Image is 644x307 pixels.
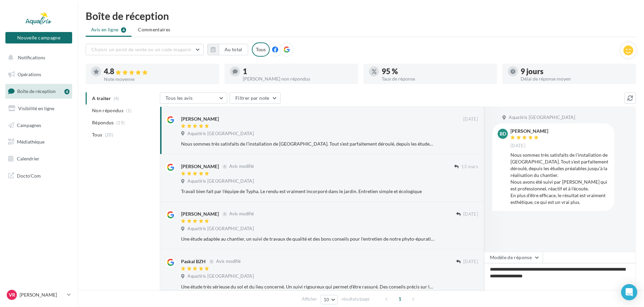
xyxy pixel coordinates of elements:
span: (19) [116,120,125,125]
span: Notifications [18,55,45,60]
span: Tous les avis [166,95,193,101]
button: Nouvelle campagne [5,32,72,43]
span: Docto'Com [17,171,41,180]
span: résultats/page [342,296,370,302]
span: [DATE] [463,211,478,217]
a: Opérations [4,67,74,82]
a: VR [PERSON_NAME] [5,288,72,301]
div: Boîte de réception [86,11,636,21]
span: Médiathèque [17,139,45,145]
div: Tous [252,42,270,57]
span: Avis modifié [229,164,254,169]
span: Aquatiris [GEOGRAPHIC_DATA] [187,178,254,184]
div: 95 % [382,68,492,75]
div: 4 [64,89,69,94]
a: Docto'Com [4,168,74,183]
span: Aquatiris [GEOGRAPHIC_DATA] [187,131,254,137]
div: Nous sommes très satisfaits de l’installation de [GEOGRAPHIC_DATA]. Tout s’est parfaitement dérou... [510,152,609,206]
span: 10 [324,297,329,302]
span: Commentaires [138,26,170,33]
span: Répondus [92,119,114,126]
div: Taux de réponse [382,76,492,81]
a: Campagnes [4,118,74,132]
div: 9 jours [521,68,631,75]
span: Aquatiris [GEOGRAPHIC_DATA] [187,273,254,279]
span: [DATE] [463,116,478,122]
span: Boîte de réception [17,88,56,94]
div: [PERSON_NAME] [510,129,548,133]
div: Nous sommes très satisfaits de l’installation de [GEOGRAPHIC_DATA]. Tout s’est parfaitement dérou... [181,141,434,147]
span: VR [9,291,15,298]
div: Note moyenne [104,77,214,82]
span: Aquatiris [GEOGRAPHIC_DATA] [509,115,575,121]
button: Au total [207,44,248,55]
button: Filtrer par note [230,92,281,104]
button: Tous les avis [160,92,227,104]
span: Tous [92,131,102,138]
button: Notifications [4,51,71,65]
span: Campagnes [17,122,41,128]
a: Médiathèque [4,135,74,149]
div: Une étude adaptée au chantier, un suivi de travaux de qualité et des bons conseils pour l'entreti... [181,236,434,242]
span: BD [500,130,506,137]
span: Avis modifié [216,259,241,264]
p: [PERSON_NAME] [20,291,64,298]
div: Open Intercom Messenger [621,284,637,300]
div: [PERSON_NAME] [181,163,219,170]
div: [PERSON_NAME] non répondus [243,76,353,81]
span: Opérations [18,71,41,77]
a: Boîte de réception4 [4,84,74,98]
div: 1 [243,68,353,75]
span: 13 mars [461,164,478,170]
span: Calendrier [17,156,39,161]
span: Avis modifié [229,211,254,217]
div: [PERSON_NAME] [181,211,219,217]
button: Au total [219,44,248,55]
button: 10 [321,295,338,304]
span: Aquatiris [GEOGRAPHIC_DATA] [187,226,254,232]
span: Afficher [302,296,317,302]
span: (1) [126,108,132,113]
div: 4.8 [104,68,214,75]
span: (20) [105,132,113,137]
a: Visibilité en ligne [4,101,74,116]
button: Choisir un point de vente ou un code magasin [86,44,204,55]
a: Calendrier [4,152,74,166]
button: Modèle de réponse [484,252,543,263]
span: 1 [394,294,405,304]
span: Visibilité en ligne [18,105,54,111]
span: [DATE] [463,259,478,265]
div: Délai de réponse moyen [521,76,631,81]
span: Choisir un point de vente ou un code magasin [91,47,191,52]
div: Travail bien fait par l'équipe de Typha. Le rendu est vraiment incorporé dans le jardin. Entretie... [181,188,434,195]
div: Une étude très sérieuse du sol et du lieu concerné. Un suivi rigoureux qui permet d’être rassuré.... [181,283,434,290]
div: Paskal BZH [181,258,206,265]
span: Non répondus [92,107,123,114]
span: [DATE] [510,143,525,149]
div: [PERSON_NAME] [181,116,219,122]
